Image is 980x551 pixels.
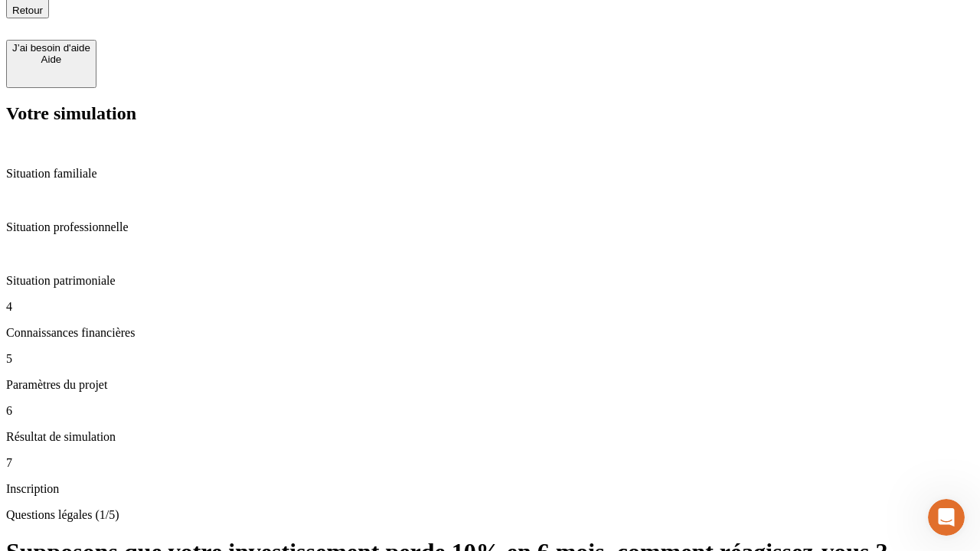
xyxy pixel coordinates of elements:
div: J’ai besoin d'aide [12,42,90,54]
p: Résultat de simulation [6,430,974,444]
button: J’ai besoin d'aideAide [6,40,96,88]
div: Aide [12,54,90,65]
p: Inscription [6,482,974,496]
p: 4 [6,300,974,314]
p: 6 [6,404,974,418]
h2: Votre simulation [6,103,974,124]
iframe: Intercom live chat [928,499,965,536]
p: Paramètres du projet [6,378,974,392]
p: Connaissances financières [6,326,974,340]
p: Questions légales (1/5) [6,508,974,522]
p: 7 [6,456,974,470]
span: Retour [12,5,43,16]
p: Situation patrimoniale [6,274,974,288]
p: Situation familiale [6,167,974,181]
p: 5 [6,352,974,366]
p: Situation professionnelle [6,220,974,234]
